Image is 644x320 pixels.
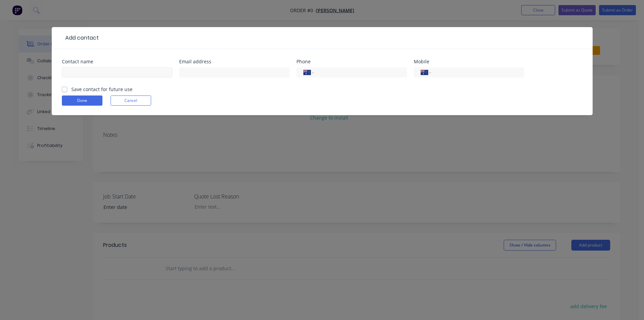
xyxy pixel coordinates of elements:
[111,95,151,106] button: Cancel
[62,59,172,64] div: Contact name
[71,86,133,93] label: Save contact for future use
[414,59,524,64] div: Mobile
[62,95,102,106] button: Done
[62,34,99,42] div: Add contact
[179,59,290,64] div: Email address
[296,59,407,64] div: Phone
